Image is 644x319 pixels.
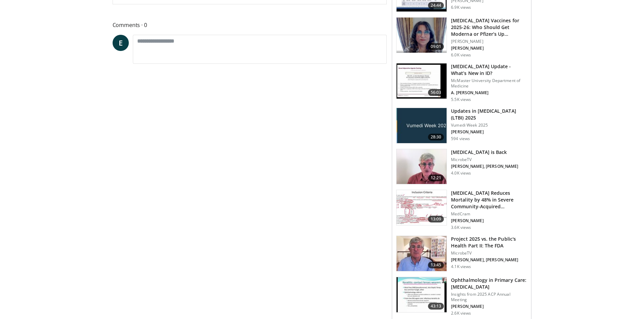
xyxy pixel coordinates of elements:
p: 4.0K views [451,170,471,176]
p: [PERSON_NAME], [PERSON_NAME] [451,164,518,169]
a: 13:09 [MEDICAL_DATA] Reduces Mortality by 48% in Severe Community-Acquired… MedCram [PERSON_NAME]... [396,190,527,230]
p: 5.5K views [451,97,471,102]
img: 13572674-fd52-486e-95fe-8da471687cb1.jpg.150x105_q85_crop-smart_upscale.jpg [397,108,447,143]
a: 12:21 [MEDICAL_DATA] is Back MicrobeTV [PERSON_NAME], [PERSON_NAME] 4.0K views [396,149,527,185]
p: [PERSON_NAME] [451,39,527,44]
p: MedCram [451,211,527,217]
h3: [MEDICAL_DATA] Update - What’s New in ID? [451,63,527,77]
img: f800fcca-0531-4002-bbc5-17cdadf19672.150x105_q85_crop-smart_upscale.jpg [397,190,447,225]
p: MicrobeTV [451,157,518,162]
span: Comments 0 [113,21,387,29]
p: 4.1K views [451,264,471,269]
p: [PERSON_NAME] [451,46,527,51]
span: 24:44 [428,2,444,9]
h3: Updates in [MEDICAL_DATA] (LTBI) 2025 [451,108,527,121]
a: 56:03 [MEDICAL_DATA] Update - What’s New in ID? McMaster University Department of Medicine A. [PE... [396,63,527,102]
p: McMaster University Department of Medicine [451,78,527,89]
img: 537ec807-323d-43b7-9fe0-bad00a6af604.150x105_q85_crop-smart_upscale.jpg [397,149,447,184]
span: 56:03 [428,89,444,96]
span: 28:30 [428,134,444,140]
a: 13:45 Project 2025 vs. the Public's Health Part II: The FDA MicrobeTV [PERSON_NAME], [PERSON_NAME... [396,236,527,271]
img: 98142e78-5af4-4da4-a248-a3d154539079.150x105_q85_crop-smart_upscale.jpg [397,63,447,99]
p: [PERSON_NAME] [451,129,527,135]
span: 13:45 [428,262,444,268]
img: 4e370bb1-17f0-4657-a42f-9b995da70d2f.png.150x105_q85_crop-smart_upscale.png [397,18,447,53]
p: [PERSON_NAME] [451,218,527,223]
h3: [MEDICAL_DATA] Vaccines for 2025-26: Who Should Get Moderna or Pfizer’s Up… [451,17,527,37]
h3: Ophthalmology in Primary Care: [MEDICAL_DATA] [451,277,527,290]
span: 12:21 [428,175,444,181]
span: 43:13 [428,303,444,310]
h3: [MEDICAL_DATA] Reduces Mortality by 48% in Severe Community-Acquired… [451,190,527,210]
img: 756bda5e-05c1-488d-885e-e45646a3debb.150x105_q85_crop-smart_upscale.jpg [397,236,447,271]
span: 09:01 [428,43,444,50]
p: [PERSON_NAME] [451,304,527,309]
p: [PERSON_NAME], [PERSON_NAME] [451,257,527,263]
p: 6.0K views [451,52,471,58]
a: E [113,35,129,51]
a: 28:30 Updates in [MEDICAL_DATA] (LTBI) 2025 Vumedi Week 2025 [PERSON_NAME] 594 views [396,108,527,143]
span: 13:09 [428,216,444,222]
p: 3.6K views [451,225,471,230]
p: 594 views [451,136,470,141]
h3: Project 2025 vs. the Public's Health Part II: The FDA [451,236,527,249]
a: 43:13 Ophthalmology in Primary Care: [MEDICAL_DATA] Insights from 2025 ACP Annual Meeting [PERSON... [396,277,527,316]
p: MicrobeTV [451,250,527,256]
p: A. [PERSON_NAME] [451,90,527,96]
p: Vumedi Week 2025 [451,123,527,128]
h3: [MEDICAL_DATA] is Back [451,149,518,156]
img: 438c20ca-72c0-45eb-b870-d37806d5fe9c.150x105_q85_crop-smart_upscale.jpg [397,277,447,312]
p: 2.6K views [451,311,471,316]
p: Insights from 2025 ACP Annual Meeting [451,292,527,302]
a: 09:01 [MEDICAL_DATA] Vaccines for 2025-26: Who Should Get Moderna or Pfizer’s Up… [PERSON_NAME] [... [396,17,527,58]
p: 6.9K views [451,5,471,10]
